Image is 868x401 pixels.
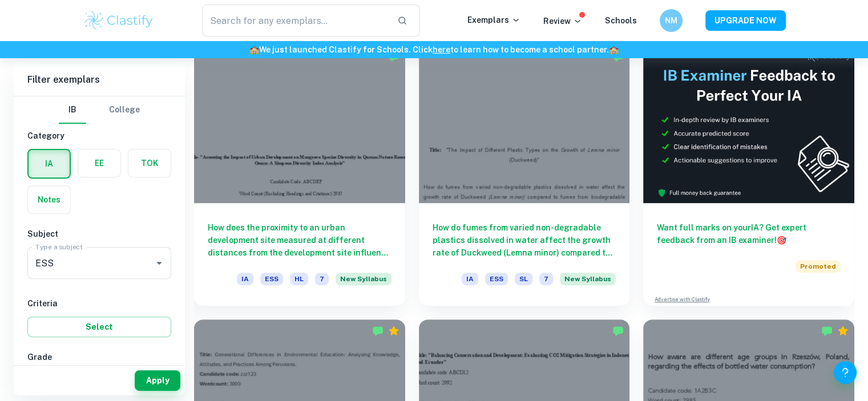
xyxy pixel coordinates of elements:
[657,221,841,246] h6: Want full marks on your IA ? Get expert feedback from an IB examiner!
[419,45,630,306] a: How do fumes from varied non-degradable plastics dissolved in water affect the growth rate of Duc...
[539,273,553,285] span: 7
[35,242,83,252] label: Type a subject
[14,64,185,96] h6: Filter exemplars
[83,9,155,32] img: Clastify logo
[109,96,140,124] button: College
[202,5,389,37] input: Search for any exemplars...
[485,273,508,285] span: ESS
[78,149,120,177] button: EE
[837,325,849,337] div: Premium
[664,14,677,27] h6: NM
[194,45,405,306] a: How does the proximity to an urban development site measured at different distances from the deve...
[834,361,857,384] button: Help and Feedback
[543,15,582,27] p: Review
[660,9,683,32] button: NM
[27,297,171,310] h6: Criteria
[27,129,171,142] h6: Category
[151,255,167,271] button: Open
[28,186,70,213] button: Notes
[336,273,391,285] span: New Syllabus
[560,273,616,285] span: New Syllabus
[237,273,253,285] span: IA
[796,260,841,273] span: Promoted
[290,273,308,285] span: HL
[249,45,259,54] span: 🏫
[777,236,786,245] span: 🎯
[605,16,637,25] a: Schools
[433,221,616,259] h6: How do fumes from varied non-degradable plastics dissolved in water affect the growth rate of Duc...
[609,45,619,54] span: 🏫
[2,43,866,56] h6: We just launched Clastify for Schools. Click to learn how to become a school partner.
[467,14,520,26] p: Exemplars
[128,149,171,177] button: TOK
[372,325,383,337] img: Marked
[135,370,180,391] button: Apply
[27,228,171,240] h6: Subject
[433,45,450,54] a: here
[29,150,70,177] button: IA
[560,273,616,292] div: Starting from the May 2026 session, the ESS IA requirements have changed. We created this exempla...
[655,295,710,303] a: Advertise with Clastify
[462,273,478,285] span: IA
[515,273,532,285] span: SL
[260,273,283,285] span: ESS
[705,10,786,31] button: UPGRADE NOW
[208,221,391,259] h6: How does the proximity to an urban development site measured at different distances from the deve...
[388,325,399,337] div: Premium
[27,317,171,337] button: Select
[643,45,854,203] img: Thumbnail
[315,273,329,285] span: 7
[27,351,171,363] h6: Grade
[59,96,140,124] div: Filter type choice
[821,325,833,337] img: Marked
[336,273,391,292] div: Starting from the May 2026 session, the ESS IA requirements have changed. We created this exempla...
[612,325,624,337] img: Marked
[643,45,854,306] a: Want full marks on yourIA? Get expert feedback from an IB examiner!PromotedAdvertise with Clastify
[59,96,86,124] button: IB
